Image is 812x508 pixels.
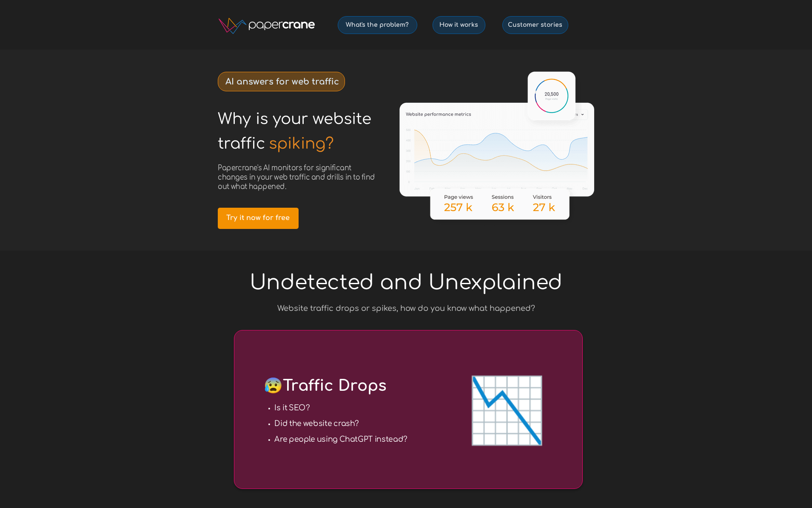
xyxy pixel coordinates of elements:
a: What's the problem? [338,16,417,34]
span: 📉 [467,376,546,447]
span: What's the problem? [338,21,417,28]
strong: Did the website crash? [274,419,359,428]
span: Papercrane's AI monitors for significant changes in your web traffic and drills in to find out wh... [218,164,375,191]
a: Try it now for free [218,208,299,229]
span: How it works [433,21,485,28]
span: traffic [218,135,265,152]
span: 😰 [264,377,283,394]
span: Why is your website [218,110,371,127]
span: Undetected and Unexplained [250,271,562,294]
span: Try it now for free [218,214,299,222]
a: How it works [433,16,485,34]
span: Website traffic drops or spikes, how do you know what happened? [277,304,535,313]
strong: AI answers for web traffic [225,77,339,87]
strong: Is it SEO? [274,404,310,412]
strong: Are people using ChatGPT instead? [274,435,407,443]
span: Customer stories [503,21,568,28]
a: Customer stories [502,16,568,34]
span: Traffic Drops [264,377,387,394]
